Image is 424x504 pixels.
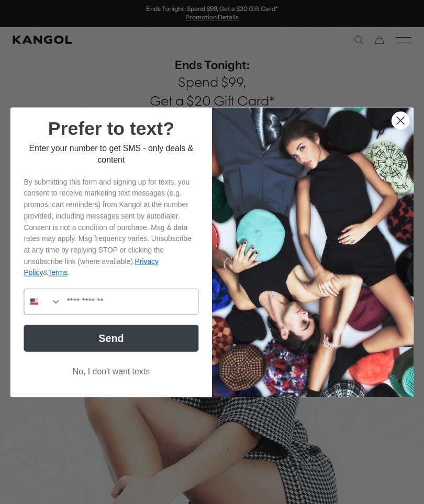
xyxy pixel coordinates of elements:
button: No, I don't want texts [24,362,198,382]
img: 32d93059-7686-46ce-88e0-f8be1b64b1a2.jpeg [212,107,414,397]
button: Send [24,325,198,351]
button: Search Countries [24,289,61,314]
a: Privacy Policy [24,257,159,277]
input: Phone Number [62,289,198,314]
img: United States [30,297,38,305]
button: Close dialog [392,111,410,130]
a: Terms [48,268,68,277]
span: Enter your number to get SMS - only deals & content [29,144,194,164]
p: By submitting this form and signing up for texts, you consent to receive marketing text messages ... [24,176,198,278]
span: Prefer to text? [48,118,174,139]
